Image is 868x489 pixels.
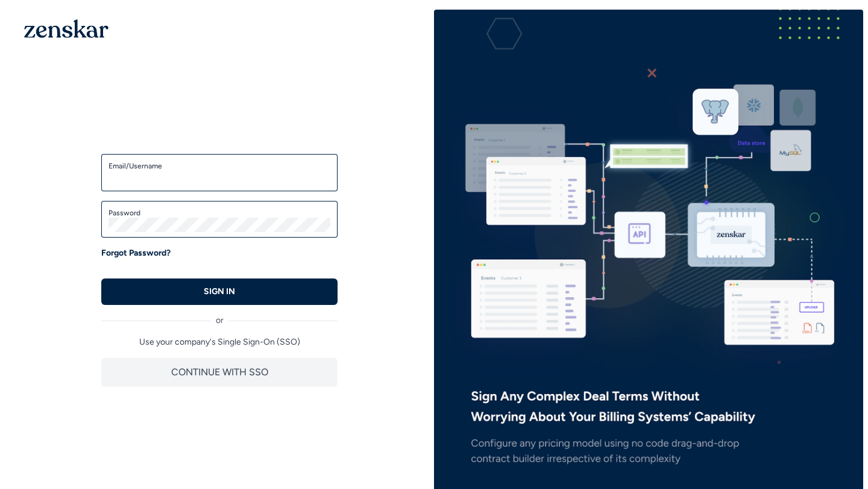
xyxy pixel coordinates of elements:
[108,208,330,218] label: Password
[204,286,235,298] p: SIGN IN
[101,358,338,387] button: CONTINUE WITH SSO
[101,305,338,327] div: or
[101,278,338,305] button: SIGN IN
[101,247,171,259] a: Forgot Password?
[108,161,330,171] label: Email/Username
[101,336,338,348] p: Use your company's Single Sign-On (SSO)
[24,19,108,38] img: 1OGAJ2xQqyY4LXKgY66KYq0eOWRCkrZdAb3gUhuVAqdWPZE9SRJmCz+oDMSn4zDLXe31Ii730ItAGKgCKgCCgCikA4Av8PJUP...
